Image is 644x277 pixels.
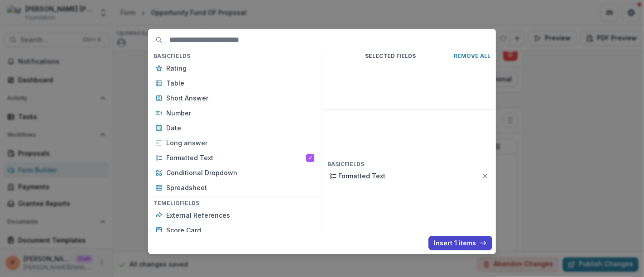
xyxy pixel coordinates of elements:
p: Number [166,108,314,118]
p: Formatted Text [166,153,306,162]
h4: Basic Fields [324,159,494,169]
button: Insert 1 items [428,236,492,250]
p: Long answer [166,138,314,148]
p: Short Answer [166,93,314,103]
h4: Temelio Fields [150,198,320,208]
p: Remove All [454,53,490,59]
p: Spreadsheet [166,183,314,192]
p: External References [166,210,314,220]
p: Date [166,123,314,133]
p: Conditional Dropdown [166,168,314,177]
p: Selected Fields [327,53,454,59]
p: Rating [166,63,314,73]
p: Score Card [166,225,314,235]
p: Table [166,78,314,88]
h4: Basic Fields [150,51,320,61]
p: Formatted Text [338,171,481,181]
